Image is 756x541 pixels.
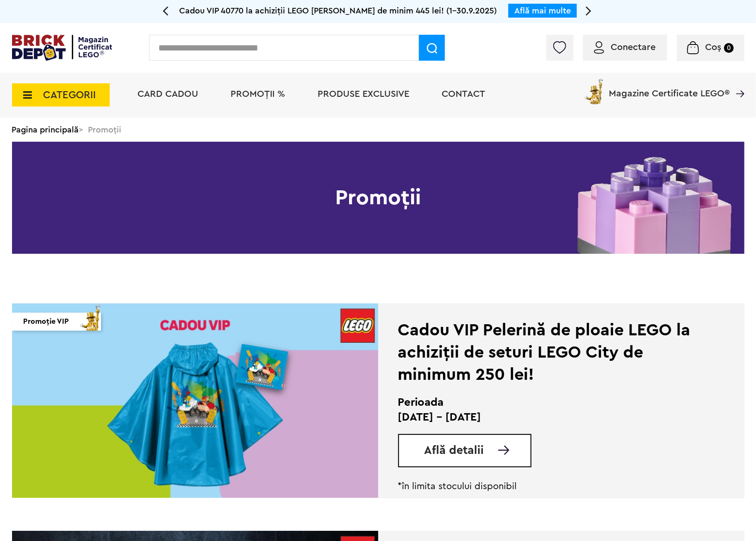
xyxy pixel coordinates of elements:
span: CATEGORII [44,90,96,100]
a: Află mai multe [514,6,571,15]
a: Card Cadou [138,89,199,99]
a: Pagina principală [12,126,79,134]
a: PROMOȚII % [231,89,286,99]
a: Contact [442,89,486,99]
a: Află detalii [425,445,531,456]
p: [DATE] - [DATE] [398,410,699,425]
a: Produse exclusive [318,89,410,99]
span: Coș [705,43,721,52]
a: Conectare [594,43,656,52]
span: Cadou VIP 40770 la achiziții LEGO [PERSON_NAME] de minim 445 lei! (1-30.9.2025) [179,6,497,15]
span: Conectare [611,43,656,52]
span: Află detalii [425,445,484,456]
span: Magazine Certificate LEGO® [609,77,730,98]
a: Magazine Certificate LEGO® [730,77,744,86]
h2: Perioada [398,395,699,410]
div: > Promoții [12,118,744,142]
h1: Promoții [12,142,744,254]
p: *în limita stocului disponibil [398,481,699,492]
small: 0 [724,43,734,53]
div: Cadou VIP Pelerină de ploaie LEGO la achiziții de seturi LEGO City de minimum 250 lei! [398,319,699,386]
span: Promoție VIP [24,313,69,331]
img: vip_page_imag.png [76,302,106,331]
